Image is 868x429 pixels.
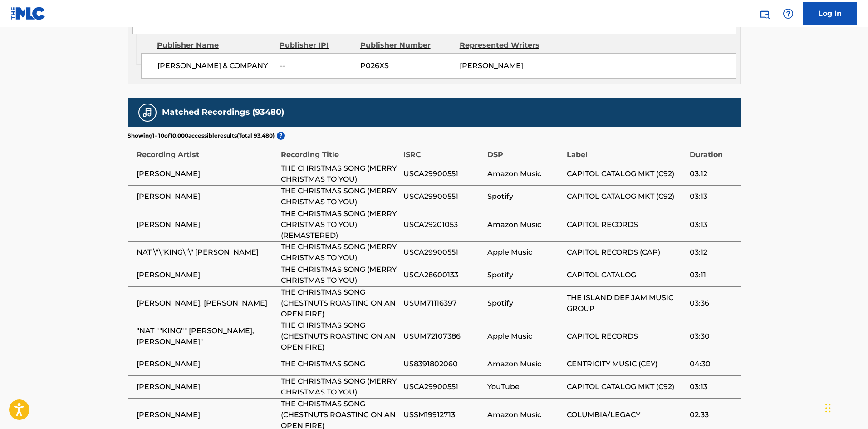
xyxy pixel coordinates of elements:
[567,191,685,202] span: CAPITOL CATALOG MKT (C92)
[360,40,453,51] div: Publisher Number
[281,359,399,370] span: THE CHRISTMAS SONG
[487,140,562,160] div: DSP
[142,107,153,118] img: Matched Recordings
[281,376,399,398] span: THE CHRISTMAS SONG (MERRY CHRISTMAS TO YOU)
[690,247,736,258] span: 03:12
[137,247,276,258] span: NAT \"\"KING\"\" [PERSON_NAME]
[690,331,736,342] span: 03:30
[157,40,273,51] div: Publisher Name
[281,320,399,353] span: THE CHRISTMAS SONG (CHESTNUTS ROASTING ON AN OPEN FIRE)
[690,270,736,281] span: 03:11
[690,191,736,202] span: 03:13
[280,40,353,51] div: Publisher IPI
[137,298,276,309] span: [PERSON_NAME], [PERSON_NAME]
[690,298,736,309] span: 03:36
[487,168,562,179] span: Amazon Music
[137,409,276,420] span: [PERSON_NAME]
[690,219,736,230] span: 03:13
[403,359,483,370] span: US8391802060
[690,140,736,160] div: Duration
[137,140,276,160] div: Recording Artist
[690,168,736,179] span: 03:12
[567,292,685,314] span: THE ISLAND DEF JAM MUSIC GROUP
[11,7,46,20] img: MLC Logo
[460,61,523,70] span: [PERSON_NAME]
[137,168,276,179] span: [PERSON_NAME]
[403,168,483,179] span: USCA29900551
[567,270,685,281] span: CAPITOL CATALOG
[460,40,552,51] div: Represented Writers
[281,163,399,185] span: THE CHRISTMAS SONG (MERRY CHRISTMAS TO YOU)
[128,132,275,140] p: Showing 1 - 10 of 10,000 accessible results (Total 93,480 )
[487,191,562,202] span: Spotify
[487,381,562,392] span: YouTube
[690,359,736,370] span: 04:30
[567,247,685,258] span: CAPITOL RECORDS (CAP)
[803,2,857,25] a: Log In
[277,132,285,140] span: ?
[690,409,736,420] span: 02:33
[779,5,797,23] div: Help
[823,385,868,429] iframe: Chat Widget
[567,359,685,370] span: CENTRICITY MUSIC (CEY)
[487,359,562,370] span: Amazon Music
[567,219,685,230] span: CAPITOL RECORDS
[487,298,562,309] span: Spotify
[403,247,483,258] span: USCA29900551
[137,325,276,347] span: "NAT ""KING"" [PERSON_NAME], [PERSON_NAME]"
[281,186,399,207] span: THE CHRISTMAS SONG (MERRY CHRISTMAS TO YOU)
[403,219,483,230] span: USCA29201053
[137,191,276,202] span: [PERSON_NAME]
[281,242,399,263] span: THE CHRISTMAS SONG (MERRY CHRISTMAS TO YOU)
[137,219,276,230] span: [PERSON_NAME]
[281,208,399,241] span: THE CHRISTMAS SONG (MERRY CHRISTMAS TO YOU) (REMASTERED)
[281,287,399,320] span: THE CHRISTMAS SONG (CHESTNUTS ROASTING ON AN OPEN FIRE)
[137,381,276,392] span: [PERSON_NAME]
[755,5,774,23] a: Public Search
[403,298,483,309] span: USUM71116397
[137,270,276,281] span: [PERSON_NAME]
[403,381,483,392] span: USCA29900551
[825,394,831,422] div: Drag
[137,359,276,370] span: [PERSON_NAME]
[281,140,399,160] div: Recording Title
[567,381,685,392] span: CAPITOL CATALOG MKT (C92)
[403,409,483,420] span: USSM19912713
[783,8,794,19] img: help
[403,331,483,342] span: USUM72107386
[487,409,562,420] span: Amazon Music
[281,264,399,286] span: THE CHRISTMAS SONG (MERRY CHRISTMAS TO YOU)
[567,140,685,160] div: Label
[487,331,562,342] span: Apple Music
[487,219,562,230] span: Amazon Music
[487,247,562,258] span: Apple Music
[487,270,562,281] span: Spotify
[567,331,685,342] span: CAPITOL RECORDS
[403,140,483,160] div: ISRC
[690,381,736,392] span: 03:13
[567,168,685,179] span: CAPITOL CATALOG MKT (C92)
[567,409,685,420] span: COLUMBIA/LEGACY
[280,60,353,71] span: --
[759,8,770,19] img: search
[403,191,483,202] span: USCA29900551
[360,60,453,71] span: P026XS
[157,60,273,71] span: [PERSON_NAME] & COMPANY
[162,107,284,118] h5: Matched Recordings (93480)
[403,270,483,281] span: USCA28600133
